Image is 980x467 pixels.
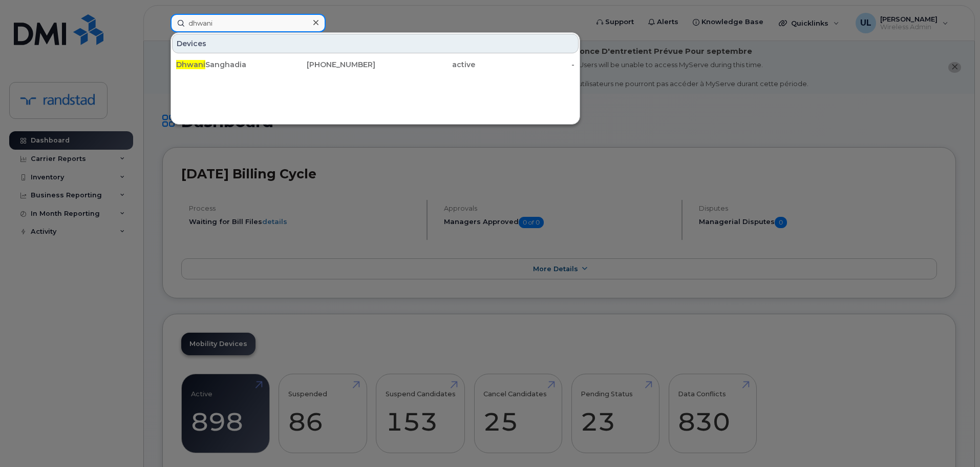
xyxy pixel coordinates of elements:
[172,34,579,53] div: Devices
[176,59,276,70] div: Sanghadia
[276,59,376,70] div: [PHONE_NUMBER]
[375,59,475,70] div: active
[172,55,579,74] a: DhwaniSanghadia[PHONE_NUMBER]active-
[475,59,575,70] div: -
[176,60,205,69] span: Dhwani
